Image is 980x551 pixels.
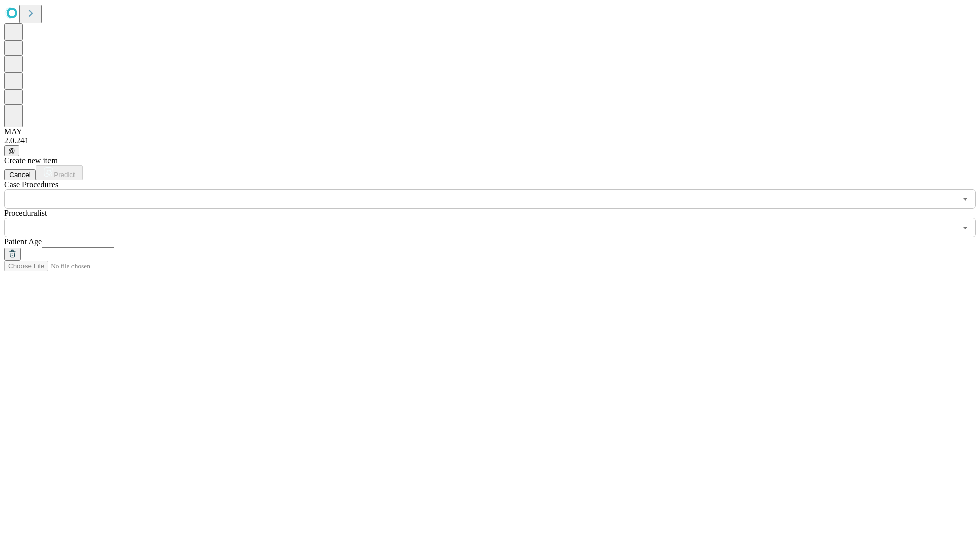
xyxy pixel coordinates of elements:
[4,136,976,145] div: 2.0.241
[4,169,36,180] button: Cancel
[4,156,58,165] span: Create new item
[958,192,972,206] button: Open
[36,165,83,180] button: Predict
[54,171,75,179] span: Predict
[8,147,15,155] span: @
[4,145,19,156] button: @
[9,171,31,179] span: Cancel
[4,180,58,189] span: Scheduled Procedure
[4,209,47,217] span: Proceduralist
[4,237,42,246] span: Patient Age
[958,220,972,235] button: Open
[4,127,976,136] div: MAY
